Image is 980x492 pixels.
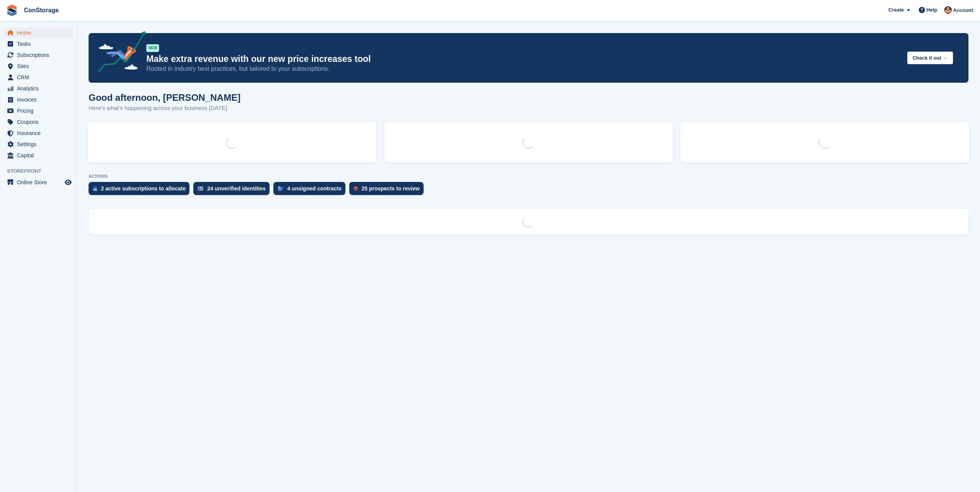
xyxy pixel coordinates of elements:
[146,53,901,65] p: Make extra revenue with our new price increases tool
[362,185,420,192] div: 25 prospects to review
[101,185,186,192] div: 2 active subscriptions to allocate
[198,186,203,191] img: verify_identity-adf6edd0f0f0b5bbfe63781bf79b02c33cf7c696d77639b501bdc392416b5a36.svg
[21,4,62,17] a: ConStorage
[17,61,63,72] span: Sites
[6,5,18,16] img: stora-icon-8386f47178a22dfd0bd8f6a31ec36ba5ce8667c1dd55bd0f319d3a0aa187defe.svg
[207,185,266,192] div: 24 unverified identities
[64,178,73,187] a: Preview store
[4,38,73,49] a: menu
[4,117,73,127] a: menu
[953,7,973,14] span: Account
[17,50,63,60] span: Subscriptions
[17,83,63,94] span: Analytics
[4,50,73,60] a: menu
[4,94,73,105] a: menu
[4,139,73,150] a: menu
[4,27,73,38] a: menu
[17,27,63,38] span: Home
[273,182,349,199] a: 4 unsigned contracts
[17,38,63,49] span: Tasks
[193,182,273,199] a: 24 unverified identities
[89,182,193,199] a: 2 active subscriptions to allocate
[17,117,63,127] span: Coupons
[17,94,63,105] span: Invoices
[4,177,73,188] a: menu
[89,104,241,113] p: Here's what's happening across your business [DATE]
[926,6,937,14] span: Help
[17,72,63,83] span: CRM
[888,6,904,14] span: Create
[7,167,77,175] span: Storefront
[4,105,73,116] a: menu
[4,61,73,72] a: menu
[354,186,358,191] img: prospect-51fa495bee0391a8d652442698ab0144808aea92771e9ea1ae160a38d050c398.svg
[278,186,283,191] img: contract_signature_icon-13c848040528278c33f63329250d36e43548de30e8caae1d1a13099fd9432cc5.svg
[146,65,901,73] p: Rooted in industry best practices, but tailored to your subscriptions.
[4,83,73,94] a: menu
[287,185,342,192] div: 4 unsigned contracts
[349,182,427,199] a: 25 prospects to review
[4,128,73,138] a: menu
[17,150,63,161] span: Capital
[146,44,159,52] div: NEW
[92,31,146,75] img: price-adjustments-announcement-icon-8257ccfd72463d97f412b2fc003d46551f7dbcb40ab6d574587a9cd5c0d94...
[89,174,968,179] p: ACTIONS
[907,52,953,64] button: Check it out →
[17,177,63,188] span: Online Store
[4,72,73,83] a: menu
[17,105,63,116] span: Pricing
[17,128,63,138] span: Insurance
[89,92,241,103] h1: Good afternoon, [PERSON_NAME]
[944,6,952,14] img: Rena Aslanova
[4,150,73,161] a: menu
[93,186,97,191] img: active_subscription_to_allocate_icon-d502201f5373d7db506a760aba3b589e785aa758c864c3986d89f69b8ff3...
[17,139,63,150] span: Settings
